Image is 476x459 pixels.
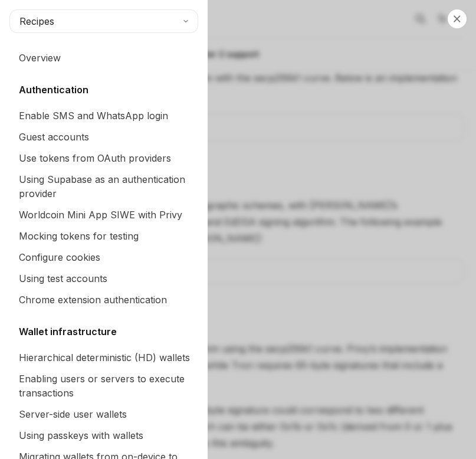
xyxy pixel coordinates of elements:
[19,172,191,201] div: Using Supabase as an authentication provider
[9,47,198,68] a: Overview
[19,109,168,123] div: Enable SMS and WhatsApp login
[19,51,61,65] div: Overview
[9,289,198,310] a: Chrome extension authentication
[19,208,182,222] div: Worldcoin Mini App SIWE with Privy
[19,350,190,365] div: Hierarchical deterministic (HD) wallets
[19,130,89,144] div: Guest accounts
[19,324,117,339] h5: Wallet infrastructure
[19,372,191,400] div: Enabling users or servers to execute transactions
[9,368,198,404] a: Enabling users or servers to execute transactions
[19,83,88,97] h5: Authentication
[9,169,198,204] a: Using Supabase as an authentication provider
[9,404,198,425] a: Server-side user wallets
[19,151,171,165] div: Use tokens from OAuth providers
[9,347,198,368] a: Hierarchical deterministic (HD) wallets
[9,9,198,33] button: Recipes
[19,271,107,286] div: Using test accounts
[9,105,198,126] a: Enable SMS and WhatsApp login
[19,293,167,307] div: Chrome extension authentication
[9,247,198,268] a: Configure cookies
[19,407,127,421] div: Server-side user wallets
[19,428,143,442] div: Using passkeys with wallets
[9,126,198,147] a: Guest accounts
[9,268,198,289] a: Using test accounts
[9,147,198,169] a: Use tokens from OAuth providers
[19,250,100,264] div: Configure cookies
[9,425,198,446] a: Using passkeys with wallets
[19,14,54,28] span: Recipes
[9,204,198,225] a: Worldcoin Mini App SIWE with Privy
[9,225,198,247] a: Mocking tokens for testing
[19,229,139,243] div: Mocking tokens for testing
